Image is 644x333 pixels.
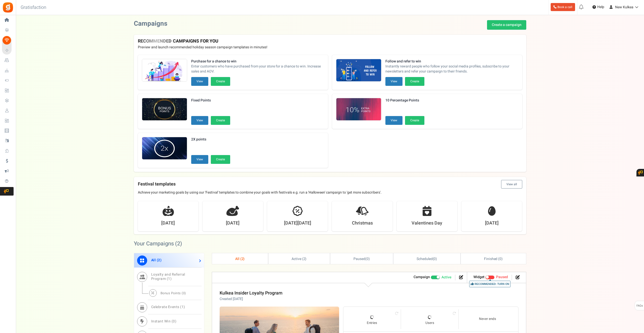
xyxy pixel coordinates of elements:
[138,45,522,50] p: Preview and launch recommended holiday season campaign templates in minutes!
[434,256,436,262] span: 0
[182,304,184,310] span: 1
[303,256,305,262] span: 2
[370,315,374,319] img: loader_16.gif
[441,275,451,280] span: Active
[385,77,403,86] button: View
[220,297,283,302] p: Created [DATE]
[242,256,244,262] span: 2
[551,3,575,11] a: Book a call
[191,64,324,74] span: Enter customers who have purchased from your store for a chance to win. Increase sales and AOV.
[487,20,526,30] a: Create a campaign
[615,5,633,10] span: New Kulkea
[385,98,424,103] strong: 10 Percentage Points
[211,116,230,125] button: Create
[464,317,511,321] small: Never ends
[485,220,499,227] strong: [DATE]
[151,304,185,310] span: Celebrate Events ( )
[142,59,187,82] img: Recommended Campaigns
[211,155,230,164] button: Create
[484,256,503,262] span: Finished ( )
[161,220,175,227] strong: [DATE]
[134,241,182,246] h2: Your Campaigns ( )
[336,59,381,82] img: Recommended Campaigns
[142,98,187,121] img: Recommended Campaigns
[590,3,606,11] a: Help
[473,274,485,280] strong: Widget
[406,321,453,325] small: Users
[2,2,14,13] img: Gratisfaction
[211,77,230,86] button: Create
[367,256,369,262] span: 0
[142,137,187,160] img: Recommended Campaigns
[151,257,162,263] span: All ( )
[138,39,522,44] h4: RECOMMENDED CAMPAIGNS FOR YOU
[499,256,501,262] span: 0
[134,20,167,27] h2: Campaigns
[151,272,185,281] span: Loyalty and Referral Program ( )
[151,319,177,324] span: Instant Win ( )
[353,256,365,262] span: Paused
[191,98,230,103] strong: Fixed Points
[405,116,424,125] button: Create
[292,256,307,262] span: Active ( )
[168,276,170,281] span: 1
[385,59,518,64] strong: Follow and refer to win
[183,291,185,295] span: 0
[226,220,239,227] strong: [DATE]
[138,190,522,195] p: Achieve your marketing goals by using our 'Festival' templates to combine your goals with festiva...
[385,116,403,125] button: View
[138,180,522,189] h4: Festival templates
[405,77,424,86] button: Create
[470,275,512,280] li: Widget activated
[501,180,522,189] button: View all
[414,274,430,280] strong: Campaign
[235,256,245,262] span: All ( )
[191,155,208,164] button: View
[191,137,230,142] strong: 2X points
[284,220,311,227] strong: [DATE][DATE]
[412,220,442,227] strong: Valentines Day
[348,321,396,325] small: Entries
[596,5,604,10] span: Help
[177,240,180,248] span: 2
[15,3,52,13] h3: Gratisfaction
[191,59,324,64] strong: Purchase for a chance to win
[496,274,508,280] span: Paused
[158,257,160,263] span: 2
[385,64,518,74] span: Instantly reward people who follow your social media profiles, subscribe to your newsletters and ...
[417,256,437,262] span: ( )
[417,256,433,262] span: Scheduled
[160,291,186,295] span: Bonus Points ( )
[173,319,175,324] span: 0
[191,116,208,125] button: View
[220,290,283,297] a: Kulkea Insider Loyalty Program
[428,315,432,319] img: loader_16.gif
[352,220,373,227] strong: Christmas
[353,256,370,262] span: ( )
[636,301,643,311] span: FAQs
[336,98,381,121] img: Recommended Campaigns
[191,77,208,86] button: View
